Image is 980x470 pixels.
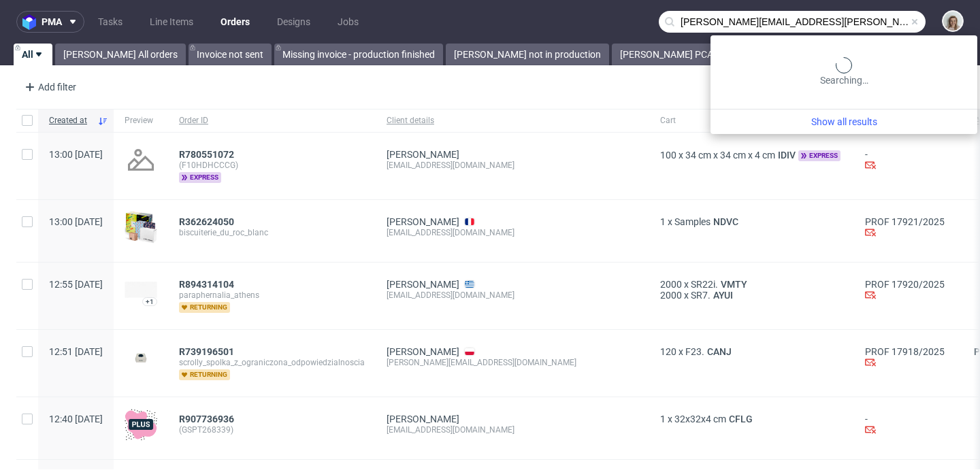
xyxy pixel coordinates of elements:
[90,11,131,33] a: Tasks
[387,357,638,368] div: [PERSON_NAME][EMAIL_ADDRESS][DOMAIN_NAME]
[179,279,237,290] a: R894314104
[179,357,365,368] span: scrolly_spolka_z_ograniczona_odpowiedzialnoscia
[329,11,367,33] a: Jobs
[660,414,843,424] div: x
[660,279,682,290] span: 2000
[660,216,666,227] span: 1
[865,279,945,290] a: PROF 17920/2025
[387,149,459,160] a: [PERSON_NAME]
[179,346,237,357] a: R739196501
[125,408,157,441] img: plus-icon.676465ae8f3a83198b3f.png
[49,216,103,227] span: 13:00 [DATE]
[691,290,710,301] span: SR7.
[179,227,365,238] span: biscuiterie_du_roc_blanc
[865,414,945,437] div: -
[660,290,682,301] span: 2000
[49,279,103,290] span: 12:55 [DATE]
[865,149,945,173] div: -
[49,346,103,357] span: 12:51 [DATE]
[660,216,843,227] div: x
[660,290,843,301] div: x
[716,57,972,87] div: Searching…
[179,424,365,435] span: (GSPT268339)
[710,216,741,227] a: NDVC
[22,14,42,30] img: logo
[179,414,234,424] span: R907736936
[710,290,736,301] a: AYUI
[660,149,843,161] div: x
[387,279,459,290] a: [PERSON_NAME]
[125,115,157,127] span: Preview
[125,282,157,299] img: version_two_editor_design
[125,211,157,244] img: sample-icon.16e107be6ad460a3e330.png
[704,346,734,357] a: CANJ
[49,414,103,424] span: 12:40 [DATE]
[179,149,234,160] span: R780551072
[612,44,721,65] a: [PERSON_NAME] PCA
[387,346,459,357] a: [PERSON_NAME]
[726,414,755,424] a: CFLG
[865,216,945,227] a: PROF 17921/2025
[179,279,234,290] span: R894314104
[179,216,237,227] a: R362624050
[685,150,775,161] span: 34 cm x 34 cm x 4 cm
[179,172,221,183] span: express
[387,160,638,171] div: [EMAIL_ADDRESS][DOMAIN_NAME]
[865,346,945,357] a: PROF 17918/2025
[189,44,272,65] a: Invoice not sent
[179,149,237,160] a: R780551072
[179,414,237,424] a: R907736936
[179,216,234,227] span: R362624050
[179,115,365,127] span: Order ID
[387,227,638,238] div: [EMAIL_ADDRESS][DOMAIN_NAME]
[146,298,154,305] div: +1
[446,44,609,65] a: [PERSON_NAME] not in production
[142,11,201,33] a: Line Items
[49,115,92,127] span: Created at
[718,279,750,290] a: VMTY
[125,144,157,176] img: no_design.png
[387,115,638,127] span: Client details
[179,346,234,357] span: R739196501
[674,216,710,227] span: Samples
[943,12,962,31] img: Monika Poźniak
[691,279,718,290] span: SR22i.
[674,414,726,424] span: 32x32x4 cm
[660,279,843,290] div: x
[179,290,365,301] span: paraphernalia_athens
[179,160,365,171] span: (F10HDHCCCG)
[179,369,230,380] span: returning
[212,11,258,33] a: Orders
[55,44,186,65] a: [PERSON_NAME] All orders
[14,44,52,65] a: All
[716,115,972,129] a: Show all results
[387,414,459,424] a: [PERSON_NAME]
[387,290,638,301] div: [EMAIL_ADDRESS][DOMAIN_NAME]
[685,346,704,357] span: F23.
[179,302,230,313] span: returning
[660,346,843,357] div: x
[660,346,676,357] span: 120
[660,115,843,127] span: Cart
[798,150,840,161] span: express
[125,348,157,367] img: version_two_editor_design
[775,150,798,161] a: IDIV
[269,11,318,33] a: Designs
[49,149,103,160] span: 13:00 [DATE]
[387,424,638,435] div: [EMAIL_ADDRESS][DOMAIN_NAME]
[16,11,84,33] button: pma
[387,216,459,227] a: [PERSON_NAME]
[42,17,62,27] span: pma
[274,44,443,65] a: Missing invoice - production finished
[660,414,666,424] span: 1
[660,150,676,161] span: 100
[19,76,79,98] div: Add filter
